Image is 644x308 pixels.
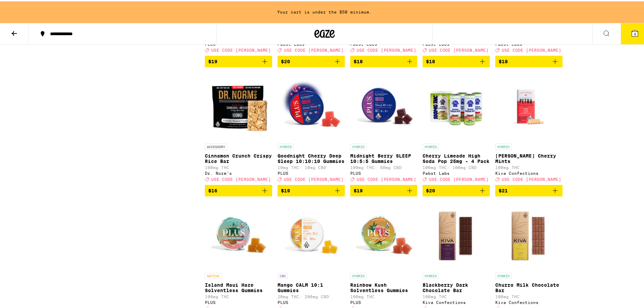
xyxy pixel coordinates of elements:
[205,271,221,278] p: SATIVA
[350,271,366,278] p: HYBRID
[423,71,490,184] a: Open page for Cherry Limeade High Soda Pop 25mg - 4 Pack from Pabst Labs
[205,170,272,174] div: Dr. Norm's
[278,200,345,268] img: PLUS - Mango CALM 10:1 Gummies
[281,57,290,63] span: $20
[634,31,636,35] span: 3
[350,299,418,303] div: PLUS
[495,152,563,163] p: [PERSON_NAME] Cherry Mints
[495,71,563,139] img: Kiva Confections - Petra Tart Cherry Mints
[350,200,418,268] img: PLUS - Rainbow Kush Solventless Gummies
[278,170,345,174] div: PLUS
[278,293,345,298] p: 20mg THC: 200mg CBD
[205,281,272,292] p: Island Maui Haze Solventless Gummies
[350,152,418,163] p: Midnight Berry SLEEP 10:5:5 Gummies
[350,293,418,298] p: 100mg THC
[278,281,345,292] p: Mango CALM 10:1 Gummies
[350,170,418,174] div: PLUS
[357,47,416,51] span: USE CODE [PERSON_NAME]
[495,71,563,184] a: Open page for Petra Tart Cherry Mints from Kiva Confections
[426,57,435,63] span: $18
[350,71,418,139] img: PLUS - Midnight Berry SLEEP 10:5:5 Gummies
[495,142,511,148] p: HYBRID
[205,71,272,139] img: Dr. Norm's - Cinnamon Crunch Crispy Rice Bar
[278,164,345,168] p: 10mg THC: 10mg CBD
[495,200,563,268] img: Kiva Confections - Churro Milk Chocolate Bar
[278,184,345,195] button: Add to bag
[278,299,345,303] div: PLUS
[205,71,272,184] a: Open page for Cinnamon Crunch Crispy Rice Bar from Dr. Norm's
[4,5,49,10] span: Hi. Need any help?
[423,152,490,163] p: Cherry Limeade High Soda Pop 25mg - 4 Pack
[284,47,343,51] span: USE CODE [PERSON_NAME]
[205,299,272,303] div: PLUS
[502,176,561,180] span: USE CODE [PERSON_NAME]
[495,54,563,66] button: Add to bag
[211,47,271,51] span: USE CODE [PERSON_NAME]
[278,71,345,184] a: Open page for Goodnight Cherry Deep Sleep 10:10:10 Gummies from PLUS
[350,71,418,184] a: Open page for Midnight Berry SLEEP 10:5:5 Gummies from PLUS
[429,47,488,51] span: USE CODE [PERSON_NAME]
[495,184,563,195] button: Add to bag
[423,142,439,148] p: HYBRID
[278,152,345,163] p: Goodnight Cherry Deep Sleep 10:10:10 Gummies
[354,187,363,192] span: $19
[350,281,418,292] p: Rainbow Kush Solventless Gummies
[495,281,563,292] p: Churro Milk Chocolate Bar
[205,164,272,168] p: 100mg THC
[499,57,508,63] span: $18
[205,142,227,148] p: ACCESSORY
[423,164,490,168] p: 100mg THC: 100mg CBD
[423,184,490,195] button: Add to bag
[205,54,272,66] button: Add to bag
[211,176,271,180] span: USE CODE [PERSON_NAME]
[495,170,563,174] div: Kiva Confections
[423,170,490,174] div: Pabst Labs
[423,293,490,298] p: 100mg THC
[278,54,345,66] button: Add to bag
[350,54,418,66] button: Add to bag
[354,57,363,63] span: $18
[281,187,290,192] span: $19
[423,271,439,278] p: HYBRID
[278,142,294,148] p: HYBRID
[357,176,416,180] span: USE CODE [PERSON_NAME]
[499,187,508,192] span: $21
[208,187,217,192] span: $16
[208,57,217,63] span: $19
[495,164,563,168] p: 100mg THC
[426,187,435,192] span: $20
[284,176,343,180] span: USE CODE [PERSON_NAME]
[278,271,288,278] p: CBD
[429,176,488,180] span: USE CODE [PERSON_NAME]
[423,54,490,66] button: Add to bag
[205,200,272,268] img: PLUS - Island Maui Haze Solventless Gummies
[495,299,563,303] div: Kiva Confections
[350,164,418,168] p: 100mg THC: 50mg CBD
[495,293,563,298] p: 100mg THC
[495,271,511,278] p: HYBRID
[278,71,345,139] img: PLUS - Goodnight Cherry Deep Sleep 10:10:10 Gummies
[423,200,490,268] img: Kiva Confections - Blackberry Dark Chocolate Bar
[205,184,272,195] button: Add to bag
[350,184,418,195] button: Add to bag
[423,299,490,303] div: Kiva Confections
[502,47,561,51] span: USE CODE [PERSON_NAME]
[350,142,366,148] p: HYBRID
[423,71,490,139] img: Pabst Labs - Cherry Limeade High Soda Pop 25mg - 4 Pack
[205,152,272,163] p: Cinnamon Crunch Crispy Rice Bar
[205,293,272,298] p: 100mg THC
[423,281,490,292] p: Blackberry Dark Chocolate Bar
